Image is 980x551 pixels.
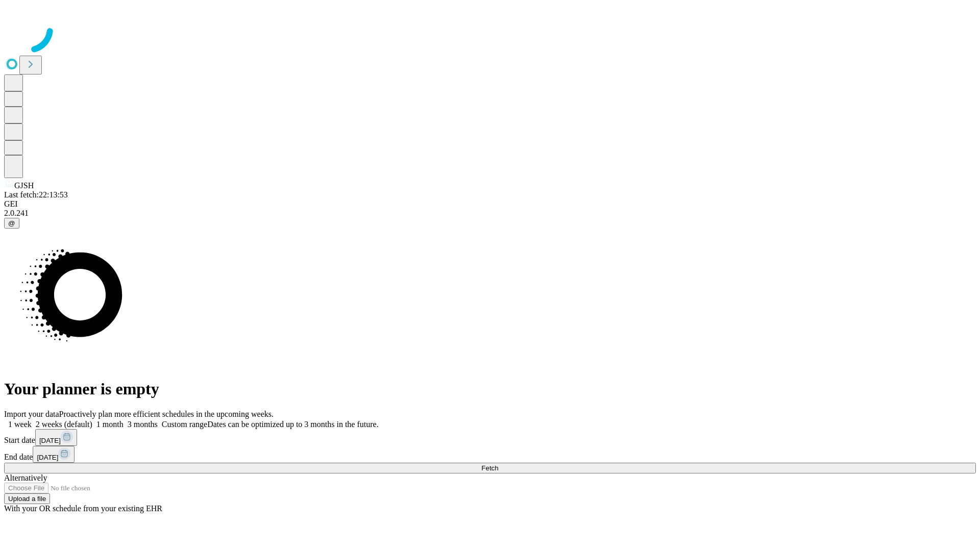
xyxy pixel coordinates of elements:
[36,420,92,429] span: 2 weeks (default)
[4,209,976,218] div: 2.0.241
[4,473,47,482] span: Alternatively
[4,429,976,446] div: Start date
[8,420,32,429] span: 1 week
[4,463,976,473] button: Fetch
[162,420,207,429] span: Custom range
[128,420,158,429] span: 3 months
[4,493,50,504] button: Upload a file
[4,199,976,209] div: GEI
[33,446,75,463] button: [DATE]
[96,420,124,429] span: 1 month
[481,464,498,472] span: Fetch
[35,429,77,446] button: [DATE]
[37,454,58,461] span: [DATE]
[4,410,59,418] span: Import your data
[4,190,68,199] span: Last fetch: 22:13:53
[59,410,274,418] span: Proactively plan more efficient schedules in the upcoming weeks.
[14,181,34,190] span: GJSH
[4,218,19,229] button: @
[207,420,378,429] span: Dates can be optimized up to 3 months in the future.
[4,380,976,398] h1: Your planner is empty
[39,437,61,444] span: [DATE]
[8,219,15,227] span: @
[4,446,976,463] div: End date
[4,504,162,513] span: With your OR schedule from your existing EHR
